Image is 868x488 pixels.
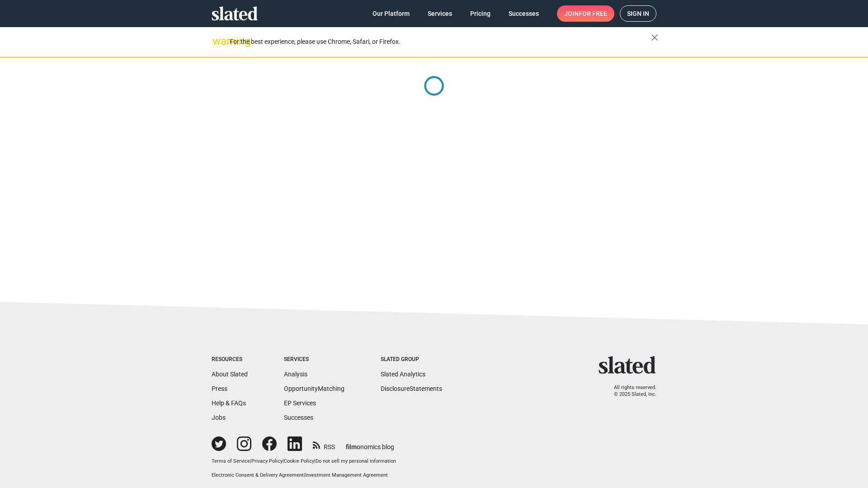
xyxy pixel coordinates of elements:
[305,472,388,478] a: Investment Management Agreement
[212,36,223,47] mat-icon: warning
[373,5,410,22] span: Our Platform
[463,5,498,22] a: Pricing
[212,399,246,407] a: Help & FAQs
[365,5,417,22] a: Our Platform
[212,356,248,363] div: Resources
[283,458,284,464] span: |
[381,356,442,363] div: Slated Group
[564,5,607,22] span: Join
[284,356,344,363] div: Services
[284,399,316,407] a: EP Services
[346,436,394,451] a: filmonomics blog
[251,458,283,464] a: Privacy Policy
[501,5,546,22] a: Successes
[212,472,304,478] a: Electronic Consent & Delivery Agreement
[509,5,539,22] span: Successes
[314,458,316,464] span: |
[579,5,607,22] span: for free
[212,414,226,421] a: Jobs
[627,6,649,21] span: Sign in
[470,5,491,22] span: Pricing
[284,458,314,464] a: Cookie Policy
[428,5,452,22] span: Services
[230,36,651,48] div: For the best experience, please use Chrome, Safari, or Firefox.
[284,371,307,378] a: Analysis
[212,371,248,378] a: About Slated
[381,385,442,392] a: DisclosureStatements
[313,437,335,451] a: RSS
[620,5,656,22] a: Sign in
[381,371,425,378] a: Slated Analytics
[420,5,459,22] a: Services
[557,5,614,22] a: Joinfor free
[649,32,660,43] mat-icon: close
[284,414,313,421] a: Successes
[212,458,250,464] a: Terms of Service
[604,385,656,398] p: All rights reserved. © 2025 Slated, Inc.
[346,443,357,450] span: film
[316,458,396,465] button: Do not sell my personal information
[284,385,344,392] a: OpportunityMatching
[212,385,227,392] a: Press
[304,472,305,478] span: |
[250,458,251,464] span: |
